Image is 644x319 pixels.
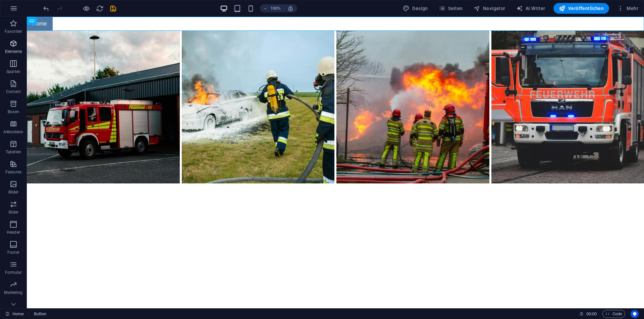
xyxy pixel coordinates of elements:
button: AI Writer [514,3,548,14]
span: Navigator [474,5,505,12]
h6: 100% [270,4,281,12]
button: save [109,4,117,12]
p: Features [5,169,21,175]
span: Veröffentlichen [559,5,604,12]
i: Seite neu laden [96,5,104,12]
p: Elemente [5,49,22,54]
p: Akkordeon [3,129,23,135]
i: Save (Ctrl+S) [109,5,117,12]
p: Boxen [8,109,19,114]
span: : [591,311,592,316]
nav: breadcrumb [34,310,47,318]
button: Mehr [614,3,641,14]
h6: Session-Zeit [579,310,597,318]
p: Bilder [8,189,19,195]
button: Veröffentlichen [553,3,609,14]
p: Formular [5,270,22,275]
button: Design [400,3,431,14]
button: Navigator [471,3,508,14]
p: Footer [7,250,19,255]
button: reload [96,4,104,12]
button: Code [602,310,625,318]
div: Design (Strg+Alt+Y) [400,3,431,14]
span: Code [605,310,622,318]
span: 00 00 [586,310,597,318]
a: Klick, um Auswahl aufzuheben. Doppelklick öffnet Seitenverwaltung [5,310,24,318]
span: Mehr [617,5,638,12]
p: Favoriten [5,29,22,34]
p: Spalten [6,69,20,74]
i: Rückgängig: Button ändern (Strg+Z) [42,5,50,12]
span: Klick zum Auswählen. Doppelklick zum Bearbeiten [34,310,47,318]
p: Tabellen [6,149,21,155]
button: undo [42,4,50,12]
button: Seiten [436,3,466,14]
span: Design [403,5,428,12]
p: Content [6,89,21,94]
i: Bei Größenänderung Zoomstufe automatisch an das gewählte Gerät anpassen. [287,5,293,11]
button: 100% [260,4,284,12]
button: Klicke hier, um den Vorschau-Modus zu verlassen [82,4,90,12]
p: Marketing [4,290,22,295]
p: Slider [8,210,19,215]
p: Header [7,230,20,235]
button: Usercentrics [631,310,639,318]
span: Seiten [439,5,463,12]
span: AI Writer [516,5,545,12]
